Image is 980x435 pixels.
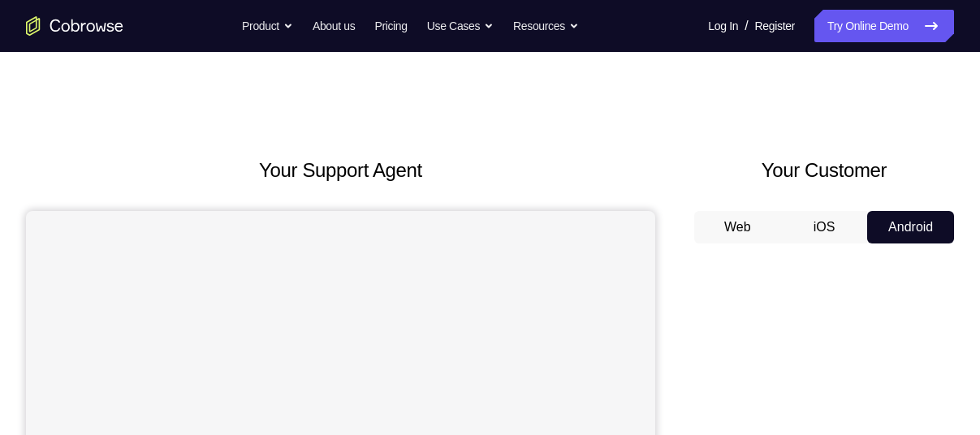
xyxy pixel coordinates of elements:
span: / [745,16,748,36]
a: Register [755,10,795,42]
h2: Your Customer [694,156,954,185]
button: Resources [513,10,579,42]
a: Try Online Demo [814,10,954,42]
a: About us [313,10,355,42]
button: Web [694,211,781,243]
button: iOS [781,211,868,243]
a: Log In [708,10,738,42]
h2: Your Support Agent [26,156,655,185]
button: Android [867,211,954,243]
button: Product [242,10,293,42]
button: Use Cases [427,10,494,42]
a: Go to the home page [26,16,123,36]
a: Pricing [374,10,407,42]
